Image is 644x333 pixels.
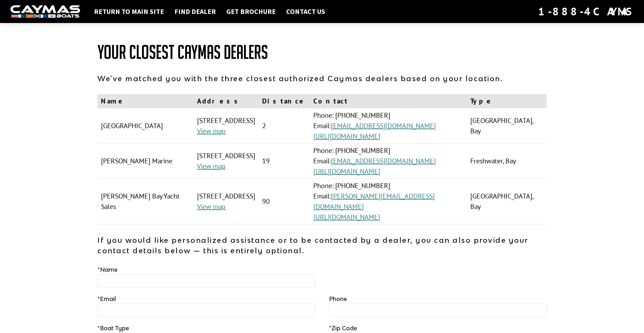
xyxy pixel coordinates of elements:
a: Return to main site [91,7,167,16]
p: If you would like personalized assistance or to be contacted by a dealer, you can also provide yo... [97,235,547,256]
a: [PERSON_NAME][EMAIL_ADDRESS][DOMAIN_NAME] [313,192,435,211]
th: Name [97,94,194,108]
p: We've matched you with the three closest authorized Caymas dealers based on your location. [97,73,547,84]
td: [PERSON_NAME] Bay Yacht Sales [97,179,194,224]
a: Get Brochure [223,7,279,16]
label: Phone [329,295,347,303]
td: [PERSON_NAME] Marine [97,144,194,179]
td: 90 [259,179,310,224]
a: [EMAIL_ADDRESS][DOMAIN_NAME] [331,156,436,165]
th: Type [467,94,547,108]
label: Email [97,295,116,303]
a: [URL][DOMAIN_NAME] [313,167,380,176]
a: View map [197,202,226,211]
td: [STREET_ADDRESS] [194,179,259,224]
td: [GEOGRAPHIC_DATA], Bay [467,108,547,144]
label: Name [97,265,118,274]
td: Phone: [PHONE_NUMBER] Email: [310,144,467,179]
label: Zip Code [329,324,357,332]
td: Phone: [PHONE_NUMBER] Email: [310,179,467,224]
a: View map [197,162,226,171]
td: Phone: [PHONE_NUMBER] Email: [310,108,467,144]
td: 2 [259,108,310,144]
th: Contact [310,94,467,108]
th: Distance [259,94,310,108]
div: 1-888-4CAYMAS [538,4,634,19]
a: Find Dealer [171,7,219,16]
a: Contact Us [283,7,329,16]
a: [URL][DOMAIN_NAME] [313,212,380,222]
td: [GEOGRAPHIC_DATA], Bay [467,179,547,224]
td: [STREET_ADDRESS] [194,108,259,144]
h1: Your Closest Caymas Dealers [97,42,547,63]
td: [GEOGRAPHIC_DATA] [97,108,194,144]
a: View map [197,126,226,135]
a: [URL][DOMAIN_NAME] [313,132,380,141]
img: white-logo-c9c8dbefe5ff5ceceb0f0178aa75bf4bb51f6bca0971e226c86eb53dfe498488.png [10,5,80,18]
td: [STREET_ADDRESS] [194,144,259,179]
a: [EMAIL_ADDRESS][DOMAIN_NAME] [331,121,436,130]
th: Address [194,94,259,108]
td: 19 [259,144,310,179]
td: Freshwater, Bay [467,144,547,179]
label: Boat Type [97,324,129,332]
